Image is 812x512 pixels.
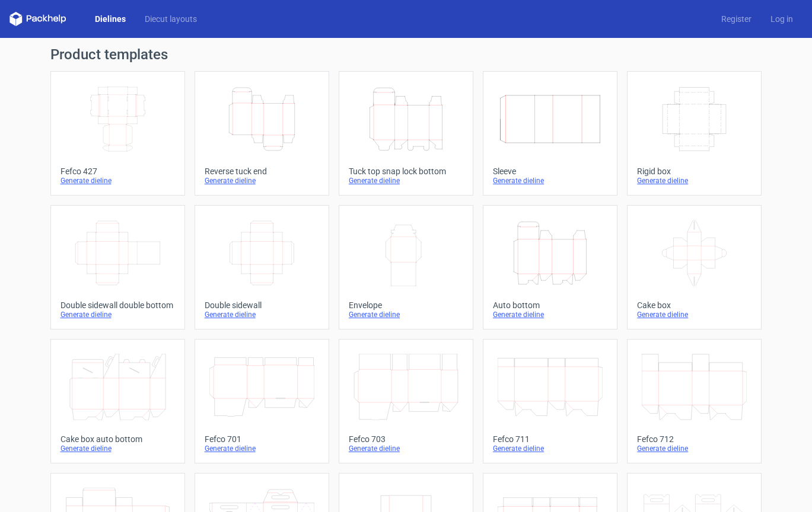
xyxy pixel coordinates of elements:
div: Generate dieline [205,176,319,185]
a: Fefco 701Generate dieline [195,339,329,463]
a: Tuck top snap lock bottomGenerate dieline [339,71,473,196]
a: Fefco 711Generate dieline [483,339,617,463]
div: Fefco 711 [493,434,607,444]
div: Generate dieline [205,310,319,319]
div: Envelope [349,300,463,310]
a: Fefco 427Generate dieline [50,71,185,196]
a: Register [712,13,761,25]
div: Generate dieline [60,310,175,319]
a: Log in [761,13,803,25]
div: Fefco 712 [637,434,752,444]
a: Reverse tuck endGenerate dieline [195,71,329,196]
div: Double sidewall double bottom [60,300,175,310]
div: Generate dieline [493,310,607,319]
div: Tuck top snap lock bottom [349,167,463,176]
div: Reverse tuck end [205,167,319,176]
a: Rigid boxGenerate dieline [627,71,762,196]
div: Auto bottom [493,300,607,310]
div: Fefco 427 [60,167,175,176]
a: EnvelopeGenerate dieline [339,205,473,329]
div: Cake box auto bottom [60,434,175,444]
a: SleeveGenerate dieline [483,71,617,196]
div: Rigid box [637,167,752,176]
div: Double sidewall [205,300,319,310]
div: Generate dieline [60,444,175,453]
a: Cake box auto bottomGenerate dieline [50,339,185,463]
h1: Product templates [50,47,762,62]
div: Generate dieline [205,444,319,453]
div: Generate dieline [637,176,752,185]
div: Generate dieline [349,444,463,453]
a: Double sidewall double bottomGenerate dieline [50,205,185,329]
a: Fefco 712Generate dieline [627,339,762,463]
div: Generate dieline [637,310,752,319]
div: Sleeve [493,167,607,176]
a: Cake boxGenerate dieline [627,205,762,329]
div: Generate dieline [60,176,175,185]
a: Dielines [85,13,135,25]
div: Generate dieline [349,176,463,185]
a: Auto bottomGenerate dieline [483,205,617,329]
a: Fefco 703Generate dieline [339,339,473,463]
div: Generate dieline [493,176,607,185]
div: Generate dieline [349,310,463,319]
a: Double sidewallGenerate dieline [195,205,329,329]
div: Fefco 703 [349,434,463,444]
div: Generate dieline [637,444,752,453]
div: Cake box [637,300,752,310]
div: Generate dieline [493,444,607,453]
a: Diecut layouts [135,13,206,25]
div: Fefco 701 [205,434,319,444]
